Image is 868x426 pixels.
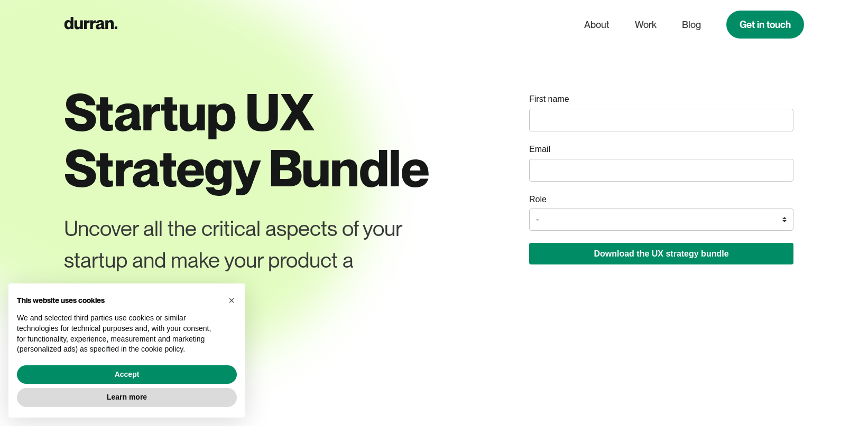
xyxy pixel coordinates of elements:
[17,296,220,305] h2: This website uses cookies
[17,388,237,407] button: Learn more
[726,11,804,39] a: Get in touch
[635,15,657,35] a: Work
[682,15,701,35] a: Blog
[529,159,793,182] input: email
[529,209,793,231] select: role
[584,15,610,35] a: About
[529,109,793,131] input: name
[17,365,237,384] button: Accept
[529,194,547,205] label: Role
[529,93,569,105] label: First name
[228,295,235,306] span: ×
[64,84,455,196] h1: Startup UX Strategy Bundle
[223,292,240,309] button: Close this notice
[529,144,550,155] label: Email
[529,243,793,264] button: Download the UX strategy bundle
[17,313,220,354] p: We and selected third parties use cookies or similar technologies for technical purposes and, wit...
[64,14,117,35] a: home
[64,213,416,308] div: Uncover all the critical aspects of your startup and make your product a success.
